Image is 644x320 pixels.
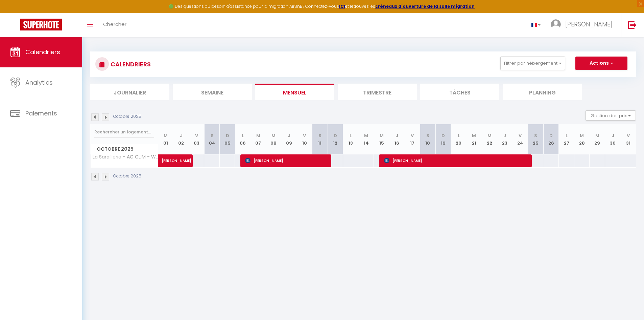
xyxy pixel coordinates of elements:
th: 19 [435,124,451,154]
th: 24 [512,124,528,154]
th: 02 [173,124,189,154]
abbr: D [226,132,229,139]
abbr: L [458,132,460,139]
th: 29 [590,124,605,154]
th: 30 [605,124,621,154]
img: ... [551,19,561,29]
span: Calendriers [25,48,60,56]
span: Chercher [103,21,126,28]
img: logout [628,21,637,29]
abbr: J [288,132,290,139]
abbr: M [164,132,168,139]
abbr: J [396,132,398,139]
span: La Saraillerie - AC CLIM - WIFI [92,154,159,159]
abbr: M [487,132,492,139]
button: Filtrer par hébergement [500,57,565,70]
th: 09 [281,124,297,154]
a: ... [PERSON_NAME] [546,13,621,37]
img: Super Booking [20,19,62,30]
th: 16 [389,124,405,154]
th: 05 [220,124,235,154]
abbr: M [472,132,476,139]
abbr: V [519,132,522,139]
abbr: M [256,132,260,139]
abbr: D [442,132,445,139]
a: Chercher [98,13,132,37]
abbr: M [595,132,599,139]
span: Paiements [25,109,57,118]
a: ICI [339,3,345,9]
th: 28 [574,124,590,154]
abbr: V [411,132,414,139]
abbr: V [303,132,306,139]
th: 22 [482,124,497,154]
abbr: J [503,132,506,139]
abbr: M [380,132,384,139]
abbr: M [271,132,276,139]
th: 15 [374,124,389,154]
a: [PERSON_NAME] [158,154,174,167]
li: Planning [503,84,582,100]
abbr: L [242,132,244,139]
abbr: V [627,132,630,139]
th: 25 [528,124,544,154]
abbr: J [180,132,183,139]
p: Octobre 2025 [113,113,141,120]
th: 31 [620,124,636,154]
th: 01 [158,124,174,154]
abbr: S [426,132,429,139]
th: 21 [466,124,482,154]
th: 11 [312,124,328,154]
span: [PERSON_NAME] [245,154,328,167]
button: Gestion des prix [586,110,636,121]
li: Journalier [90,84,169,100]
li: Trimestre [338,84,417,100]
button: Ouvrir le widget de chat LiveChat [5,3,26,23]
th: 14 [358,124,374,154]
span: Analytics [25,78,53,87]
a: créneaux d'ouverture de la salle migration [375,3,475,9]
th: 12 [328,124,343,154]
span: [PERSON_NAME] [565,20,613,28]
li: Semaine [173,84,252,100]
abbr: M [580,132,584,139]
h3: CALENDRIERS [109,57,151,72]
th: 04 [204,124,220,154]
th: 07 [251,124,266,154]
th: 13 [343,124,359,154]
abbr: J [612,132,614,139]
th: 18 [420,124,436,154]
span: Octobre 2025 [91,144,158,154]
th: 23 [497,124,513,154]
abbr: L [566,132,568,139]
th: 03 [189,124,205,154]
li: Mensuel [255,84,334,100]
th: 06 [235,124,251,154]
abbr: D [549,132,553,139]
th: 20 [451,124,467,154]
abbr: S [318,132,321,139]
abbr: M [364,132,368,139]
abbr: D [334,132,337,139]
abbr: S [534,132,537,139]
button: Actions [575,57,627,70]
span: [PERSON_NAME] [162,151,193,164]
input: Rechercher un logement... [94,126,154,138]
span: [PERSON_NAME] [384,154,529,167]
th: 27 [559,124,574,154]
th: 17 [405,124,420,154]
li: Tâches [420,84,499,100]
abbr: S [211,132,214,139]
th: 10 [297,124,312,154]
th: 26 [543,124,559,154]
th: 08 [266,124,282,154]
abbr: V [195,132,198,139]
abbr: L [350,132,352,139]
p: Octobre 2025 [113,173,141,179]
